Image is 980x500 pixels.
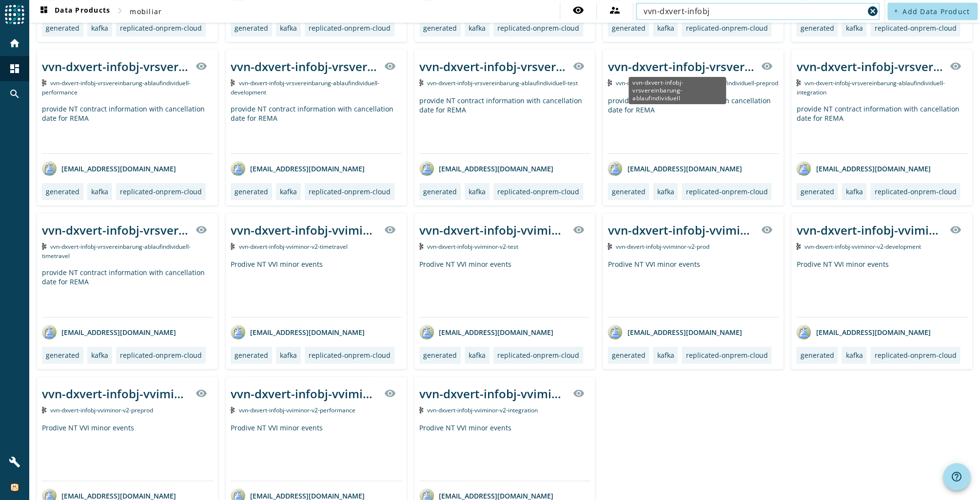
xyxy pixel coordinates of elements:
div: [EMAIL_ADDRESS][DOMAIN_NAME] [796,325,930,339]
img: Kafka Topic: vvn-dxvert-infobj-vrsvereinbarung-ablaufindividuell-development [231,79,235,86]
div: kafka [469,351,486,360]
img: Kafka Topic: vvn-dxvert-infobj-vrsvereinbarung-ablaufindividuell-test [419,79,424,86]
img: avatar [42,161,57,176]
img: avatar [608,161,622,176]
div: replicated-onprem-cloud [120,351,202,360]
mat-icon: cancel [867,5,879,17]
img: avatar [796,161,811,176]
div: [EMAIL_ADDRESS][DOMAIN_NAME] [419,325,553,339]
div: [EMAIL_ADDRESS][DOMAIN_NAME] [796,161,930,176]
mat-icon: help_outline [951,471,962,482]
div: generated [423,23,457,33]
img: Kafka Topic: vvn-dxvert-infobj-vrsvereinbarung-ablaufindividuell-integration [796,79,801,86]
span: Kafka Topic: vvn-dxvert-infobj-vviminor-v2-preprod [50,406,153,414]
div: [EMAIL_ADDRESS][DOMAIN_NAME] [231,325,365,339]
div: Prodive NT VVI minor events [608,259,779,317]
span: Add Data Product [902,7,970,16]
span: Kafka Topic: vvn-dxvert-infobj-vrsvereinbarung-ablaufindividuell-preprod [616,79,778,87]
img: Kafka Topic: vvn-dxvert-infobj-vrsvereinbarung-ablaufindividuell-preprod [608,79,612,86]
mat-icon: visibility [572,4,584,16]
span: Kafka Topic: vvn-dxvert-infobj-vrsvereinbarung-ablaufindividuell-development [231,79,379,96]
mat-icon: supervisor_account [609,4,621,16]
div: kafka [91,23,108,33]
div: kafka [657,187,674,196]
mat-icon: dashboard [9,63,20,74]
div: vvn-dxvert-infobj-vrsvereinbarung-ablaufindividuell [608,58,755,74]
div: kafka [845,351,862,360]
img: Kafka Topic: vvn-dxvert-infobj-vrsvereinbarung-ablaufindividuell-performance [42,79,46,86]
img: Kafka Topic: vvn-dxvert-infobj-vviminor-v2-prod [608,243,612,250]
div: replicated-onprem-cloud [874,351,956,360]
div: generated [46,187,79,196]
div: Prodive NT VVI minor events [419,423,590,481]
div: generated [611,351,645,360]
div: [EMAIL_ADDRESS][DOMAIN_NAME] [42,325,176,339]
div: generated [235,351,268,360]
img: Kafka Topic: vvn-dxvert-infobj-vviminor-v2-development [796,243,801,250]
div: vvn-dxvert-infobj-vviminor-v2 [796,222,944,238]
div: replicated-onprem-cloud [309,351,391,360]
button: Clear [866,4,880,18]
button: mobiliar [126,2,166,20]
div: vvn-dxvert-infobj-vviminor-v2 [231,386,378,402]
span: Kafka Topic: vvn-dxvert-infobj-vviminor-v2-prod [616,242,709,251]
div: vvn-dxvert-infobj-vviminor-v2 [608,222,755,238]
div: vvn-dxvert-infobj-vrsvereinbarung-ablaufindividuell [42,58,190,74]
div: vvn-dxvert-infobj-vrsvereinbarung-ablaufindividuell [42,222,190,238]
img: 2d77831b3fd341734dc3f4414599b1bd [10,482,20,492]
div: generated [800,187,834,196]
div: kafka [280,187,297,196]
div: vvn-dxvert-infobj-vviminor-v2 [42,386,190,402]
div: [EMAIL_ADDRESS][DOMAIN_NAME] [42,161,176,176]
div: replicated-onprem-cloud [309,187,391,196]
div: provide NT contract information with cancellation date for REMA [796,104,967,153]
div: replicated-onprem-cloud [120,23,202,33]
img: avatar [608,325,622,339]
mat-icon: visibility [761,224,773,236]
input: Search (% or * for wildcards) [644,5,864,17]
div: vvn-dxvert-infobj-vrsvereinbarung-ablaufindividuell [628,77,726,104]
div: kafka [280,23,297,33]
div: vvn-dxvert-infobj-vviminor-v2 [231,222,378,238]
mat-icon: build [9,456,20,468]
div: replicated-onprem-cloud [309,23,391,33]
div: kafka [469,23,486,33]
mat-icon: visibility [196,224,207,236]
img: Kafka Topic: vvn-dxvert-infobj-vrsvereinbarung-ablaufindividuell-timetravel [42,243,46,250]
div: replicated-onprem-cloud [874,187,956,196]
span: mobiliar [130,7,162,16]
div: generated [235,187,268,196]
div: Prodive NT VVI minor events [419,259,590,317]
mat-icon: chevron_right [114,5,126,17]
mat-icon: visibility [384,224,396,236]
mat-icon: search [9,88,20,100]
div: provide NT contract information with cancellation date for REMA [608,96,779,153]
div: replicated-onprem-cloud [120,187,202,196]
div: generated [423,351,457,360]
img: Kafka Topic: vvn-dxvert-infobj-vviminor-v2-integration [419,407,424,413]
mat-icon: add [893,8,899,14]
span: Kafka Topic: vvn-dxvert-infobj-vviminor-v2-timetravel [238,242,347,251]
mat-icon: visibility [384,60,396,72]
div: replicated-onprem-cloud [686,351,767,360]
div: [EMAIL_ADDRESS][DOMAIN_NAME] [608,325,742,339]
div: vvn-dxvert-infobj-vrsvereinbarung-ablaufindividuell [231,58,378,74]
mat-icon: home [9,37,20,49]
mat-icon: visibility [761,60,773,72]
img: spoud-logo.svg [5,5,24,24]
mat-icon: visibility [572,388,584,399]
mat-icon: visibility [384,388,396,399]
mat-icon: visibility [196,388,207,399]
div: generated [423,187,457,196]
span: Kafka Topic: vvn-dxvert-infobj-vrsvereinbarung-ablaufindividuell-test [427,79,578,87]
div: generated [46,23,79,33]
mat-icon: visibility [572,224,584,236]
span: Kafka Topic: vvn-dxvert-infobj-vrsvereinbarung-ablaufindividuell-performance [42,79,191,96]
mat-icon: dashboard [38,5,50,17]
div: provide NT contract information with cancellation date for REMA [42,268,213,317]
div: kafka [280,351,297,360]
button: Data Products [34,2,114,20]
div: generated [611,187,645,196]
mat-icon: visibility [950,224,961,236]
div: kafka [845,187,862,196]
